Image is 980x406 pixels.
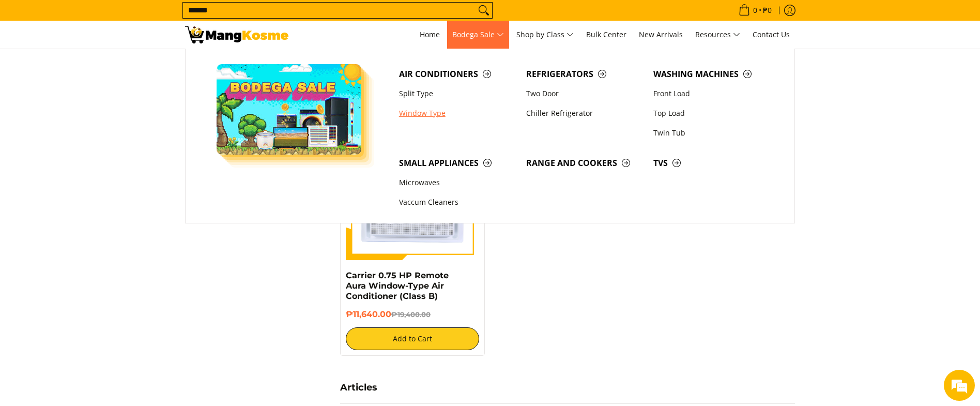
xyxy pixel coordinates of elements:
[346,270,449,301] a: Carrier 0.75 HP Remote Aura Window-Type Air Conditioner (Class B)
[394,173,521,193] a: Microwaves
[399,157,516,170] span: Small Appliances
[185,26,288,43] img: Search: 94 results found for &quot;aircon&quot; | Mang Kosme
[736,5,775,16] span: •
[394,153,521,173] a: Small Appliances
[452,28,504,41] span: Bodega Sale
[526,68,643,81] span: Refrigerators
[521,103,648,123] a: Chiller Refrigerator
[391,310,431,319] del: ₱19,400.00
[415,21,445,49] a: Home
[695,28,740,41] span: Resources
[394,84,521,103] a: Split Type
[653,68,770,81] span: Washing Machines
[217,64,361,155] img: Bodega Sale
[648,103,775,123] a: Top Load
[521,84,648,103] a: Two Door
[60,130,143,235] span: We're online!
[516,28,574,41] span: Shop by Class
[521,153,648,173] a: Range and Cookers
[476,3,492,18] button: Search
[648,84,775,103] a: Front Load
[761,7,773,14] span: ₱0
[753,29,790,39] span: Contact Us
[586,29,626,39] span: Bulk Center
[653,157,770,170] span: TVs
[747,21,795,49] a: Contact Us
[526,157,643,170] span: Range and Cookers
[634,21,688,49] a: New Arrivals
[639,29,683,39] span: New Arrivals
[752,7,759,14] span: 0
[581,21,632,49] a: Bulk Center
[447,21,509,49] a: Bodega Sale
[346,327,479,350] button: Add to Cart
[648,123,775,143] a: Twin Tub
[521,64,648,84] a: Refrigerators
[648,64,775,84] a: Washing Machines
[340,382,795,394] h4: Articles
[648,153,775,173] a: TVs
[5,282,197,319] textarea: Type your message and hit 'Enter'
[170,5,194,30] div: Minimize live chat window
[346,309,479,320] h6: ₱11,640.00
[420,29,440,39] span: Home
[54,58,174,71] div: Chat with us now
[299,21,795,49] nav: Main Menu
[690,21,745,49] a: Resources
[394,103,521,123] a: Window Type
[394,64,521,84] a: Air Conditioners
[511,21,579,49] a: Shop by Class
[399,68,516,81] span: Air Conditioners
[394,193,521,213] a: Vaccum Cleaners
